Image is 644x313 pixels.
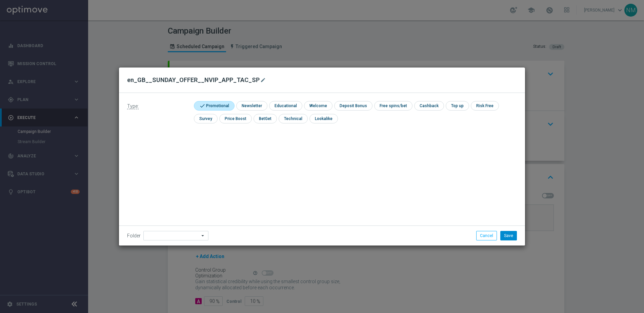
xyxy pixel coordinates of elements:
button: mode_edit [260,76,268,84]
h2: en_GB__SUNDAY_OFFER__NVIP_APP_TAC_SP [127,76,260,84]
i: mode_edit [260,77,266,83]
label: Folder [127,233,141,239]
span: Type: [127,103,139,109]
button: Cancel [476,231,497,240]
button: Save [500,231,517,240]
i: arrow_drop_down [200,231,206,240]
